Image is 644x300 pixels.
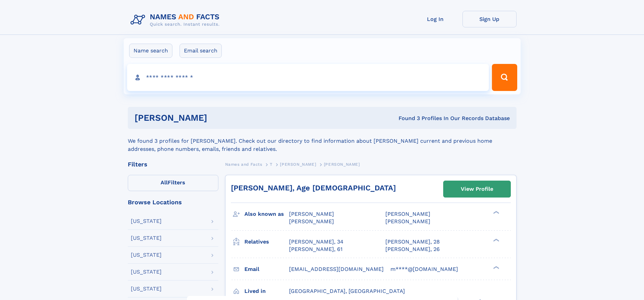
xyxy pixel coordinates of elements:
[492,238,500,242] div: ❯
[244,263,289,275] h3: Email
[128,161,218,167] div: Filters
[492,64,517,91] button: Search Button
[385,211,430,217] span: [PERSON_NAME]
[131,252,162,258] div: [US_STATE]
[385,238,440,246] a: [PERSON_NAME], 28
[131,269,162,275] div: [US_STATE]
[161,179,168,186] span: All
[492,210,500,215] div: ❯
[303,115,510,122] div: Found 3 Profiles In Our Records Database
[461,181,493,197] div: View Profile
[244,208,289,220] h3: Also known as
[128,199,218,205] div: Browse Locations
[244,285,289,297] h3: Lived in
[129,44,172,58] label: Name search
[128,11,225,29] img: Logo Names and Facts
[492,265,500,270] div: ❯
[231,184,396,192] a: [PERSON_NAME], Age [DEMOGRAPHIC_DATA]
[128,175,218,191] label: Filters
[135,114,303,122] h1: [PERSON_NAME]
[280,160,316,168] a: [PERSON_NAME]
[289,246,342,253] a: [PERSON_NAME], 61
[462,11,517,27] a: Sign Up
[289,266,384,272] span: [EMAIL_ADDRESS][DOMAIN_NAME]
[289,288,405,294] span: [GEOGRAPHIC_DATA], [GEOGRAPHIC_DATA]
[270,160,272,168] a: T
[225,160,262,168] a: Names and Facts
[180,44,222,58] label: Email search
[127,64,489,91] input: search input
[280,162,316,167] span: [PERSON_NAME]
[324,162,360,167] span: [PERSON_NAME]
[244,236,289,248] h3: Relatives
[289,238,343,246] a: [PERSON_NAME], 34
[444,181,510,197] a: View Profile
[408,11,462,27] a: Log In
[289,218,334,225] span: [PERSON_NAME]
[270,162,272,167] span: T
[385,218,430,225] span: [PERSON_NAME]
[131,286,162,292] div: [US_STATE]
[385,246,440,253] a: [PERSON_NAME], 26
[128,129,517,153] div: We found 3 profiles for [PERSON_NAME]. Check out our directory to find information about [PERSON_...
[131,218,162,224] div: [US_STATE]
[289,211,334,217] span: [PERSON_NAME]
[131,235,162,241] div: [US_STATE]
